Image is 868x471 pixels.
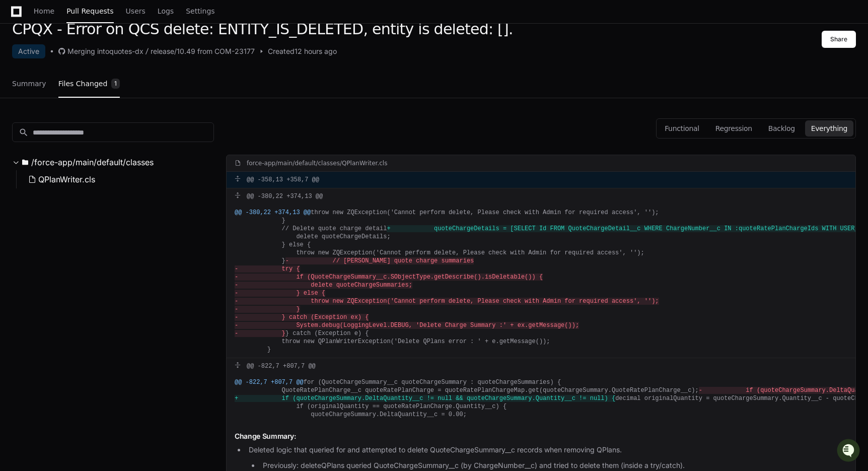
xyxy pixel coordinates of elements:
[805,120,853,137] button: Everything
[126,8,146,14] span: Users
[235,330,285,337] span: - }
[10,10,30,30] img: PlayerZero
[235,432,296,440] span: Change Summary:
[247,159,387,167] div: force-app/main/default/classes/QPlanWriter.cls
[836,438,863,465] iframe: Open customer support
[10,125,26,142] img: Mohammad Monish
[10,40,183,56] div: Welcome
[158,8,174,14] span: Logs
[227,188,855,205] div: @@ -380,22 +374,13 @@
[227,374,855,423] div: for (QuoteChargeSummary__c quoteChargeSummary : quoteChargeSummaries) { QuoteRatePlanCharge__c qu...
[285,257,474,264] span: - // [PERSON_NAME] quote charge summaries
[156,108,183,120] button: See all
[100,158,122,165] span: Pylon
[235,379,304,386] span: @@ -822,7 +807,7 @@
[34,8,54,14] span: Home
[171,78,183,90] button: Start new chat
[235,306,300,313] span: - }
[235,265,300,273] span: - try {
[235,395,615,402] span: + if (quoteChargeSummary.DeltaQuantity__c != null && quoteChargeSummary.Quantity__c != null) {
[762,120,801,137] button: Backlog
[235,314,369,321] span: - } catch (Exception ex) {
[235,282,412,289] span: - delete quoteChargeSummaries;
[24,170,208,188] button: QPlanWriter.cls
[31,135,82,143] span: [PERSON_NAME]
[10,75,28,93] img: 1756235613930-3d25f9e4-fa56-45dd-b3ad-e072dfbd1548
[67,46,109,56] div: Merging into
[19,127,29,138] mat-icon: search
[235,290,325,297] span: - } else {
[227,172,855,188] div: @@ -358,13 +358,7 @@
[822,31,856,48] button: Share
[235,322,579,329] span: - System.debug(LoggingLevel.DEBUG, 'Delete Charge Summary :' + ex.getMessage());
[227,205,855,358] div: throw new ZQException('Cannot perform delete, Please check with Admin for required access', ''); ...
[31,156,154,168] span: /force-app/main/default/classes
[295,46,337,56] span: 12 hours ago
[10,110,67,118] div: Past conversations
[659,120,705,137] button: Functional
[109,46,143,56] div: quotes-dx
[89,135,110,143] span: [DATE]
[12,154,214,170] button: /force-app/main/default/classes
[66,8,113,14] span: Pull Requests
[12,20,513,38] h1: CPQX - Error on QCS delete: ENTITY_IS_DELETED, entity is deleted: [].
[235,274,543,281] span: - if (QuoteChargeSummary__c.SObjectType.getDescribe().isDeletable()) {
[709,120,758,137] button: Regression
[227,358,855,374] div: @@ -822,7 +807,7 @@
[12,44,45,58] div: Active
[71,157,122,165] a: Powered byPylon
[58,81,108,87] span: Files Changed
[268,46,295,56] span: Created
[34,85,127,93] div: We're available if you need us!
[12,81,46,87] span: Summary
[84,135,87,143] span: •
[34,75,165,85] div: Start new chat
[38,173,95,185] span: QPlanWriter.cls
[22,156,28,168] svg: Directory
[151,46,255,56] div: release/10.49 from COM-23177
[235,209,311,216] span: @@ -380,22 +374,13 @@
[186,8,214,14] span: Settings
[111,79,120,89] span: 1
[235,298,659,305] span: - throw new ZQException('Cannot perform delete, Please check with Admin for required access', '');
